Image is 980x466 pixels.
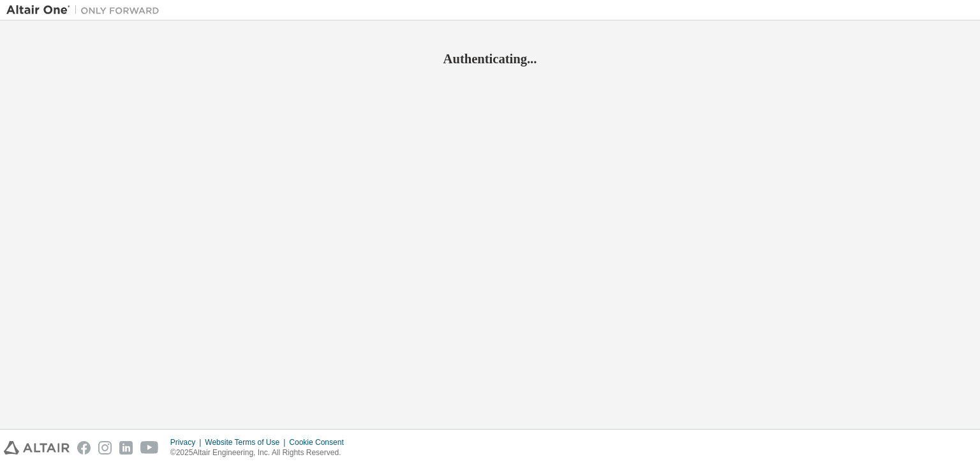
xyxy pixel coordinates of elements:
[4,441,70,454] img: altair_logo.svg
[170,447,352,458] p: © 2025 Altair Engineering, Inc. All Rights Reserved.
[119,441,133,454] img: linkedin.svg
[6,50,974,67] h2: Authenticating...
[170,437,205,447] div: Privacy
[289,437,351,447] div: Cookie Consent
[140,441,159,454] img: youtube.svg
[6,4,166,17] img: Altair One
[205,437,289,447] div: Website Terms of Use
[77,441,91,454] img: facebook.svg
[98,441,112,454] img: instagram.svg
